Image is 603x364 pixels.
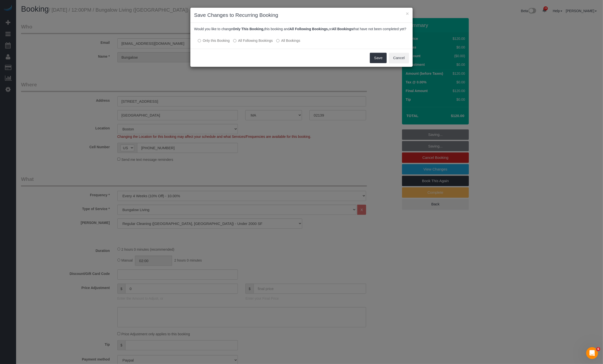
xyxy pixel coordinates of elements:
p: Would you like to change this booking and or that have not been completed yet? [194,26,409,31]
input: All Following Bookings [233,39,236,42]
input: Only this Booking [198,39,201,42]
b: All Bookings [332,27,353,31]
b: All Following Bookings, [290,27,329,31]
h3: Save Changes to Recurring Booking [194,11,409,19]
label: All bookings that have not been completed yet will be changed. [276,38,300,43]
span: 6 [596,347,600,351]
input: All Bookings [276,39,279,42]
button: Save [370,53,387,63]
b: Only This Booking, [233,27,264,31]
iframe: Intercom live chat [586,347,598,359]
label: This and all the bookings after it will be changed. [233,38,273,43]
label: All other bookings in the series will remain the same. [198,38,230,43]
button: Cancel [389,53,409,63]
button: × [406,11,409,16]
